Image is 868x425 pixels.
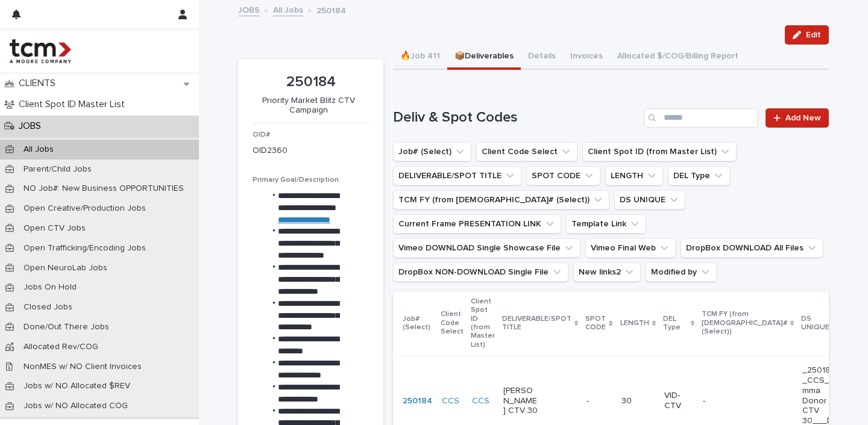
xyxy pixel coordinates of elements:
p: Priority Market Blitz CTV Campaign [253,96,364,116]
p: Open CTV Jobs [14,223,95,234]
button: Current Frame PRESENTATION LINK [393,214,561,234]
span: Edit [806,31,821,39]
p: - [587,394,591,406]
p: Client Code Select [441,308,464,338]
span: Add New [785,114,821,122]
span: Primary Goal/Description [253,176,339,184]
p: TCM FY (from [DEMOGRAPHIC_DATA]# (Select)) [702,308,787,338]
p: NonMES w/ NO Client Invoices [14,362,151,372]
button: 🔥Job 411 [393,45,447,70]
p: JOBS [14,120,51,132]
button: Vimeo Final Web [585,238,676,258]
button: Allocated $/COG/Billing Report [610,45,746,70]
button: DropBox DOWNLOAD All Files [681,238,823,258]
p: Open Creative/Production Jobs [14,203,156,214]
button: 📦Deliverables [447,45,521,70]
p: Client Spot ID (from Master List) [471,295,495,352]
button: Invoices [563,45,610,70]
button: DEL Type [668,166,730,185]
a: 250184 [403,396,432,406]
p: [PERSON_NAME] CTV 30 [503,386,539,416]
input: Search [644,108,758,128]
button: DS UNIQUE [614,190,685,209]
p: Allocated Rev/COG [14,342,108,352]
p: LENGTH [620,317,649,330]
button: DropBox NON-DOWNLOAD Single File [393,262,568,282]
a: All Jobs [273,2,303,16]
p: DELIVERABLE/SPOT TITLE [502,312,571,335]
p: Jobs w/ NO Allocated COG [14,401,137,411]
p: DEL Type [663,312,688,335]
p: - [703,396,738,406]
button: Job# (Select) [393,142,471,161]
p: Jobs w/ NO Allocated $REV [14,381,140,391]
button: Template Link [566,214,646,234]
button: Vimeo DOWNLOAD Single Showcase File [393,238,580,258]
p: 30 [621,396,655,406]
button: Client Code Select [476,142,577,161]
p: Closed Jobs [14,302,82,312]
p: Parent/Child Jobs [14,164,101,175]
button: SPOT CODE [526,166,600,185]
p: OID2360 [253,144,288,157]
button: TCM FY (from Job# (Select)) [393,190,609,209]
span: OID# [253,131,270,138]
p: 250184 [316,3,346,16]
h1: Deliv & Spot Codes [393,109,639,126]
p: Job# (Select) [403,312,433,335]
button: LENGTH [605,166,663,185]
button: DELIVERABLE/SPOT TITLE [393,166,521,185]
button: Details [521,45,563,70]
a: CCS [442,396,459,406]
p: VID-CTV [664,391,693,411]
a: CCS [472,396,489,406]
button: Client Spot ID (from Master List) [582,142,737,161]
p: Open Trafficking/Encoding Jobs [14,243,156,253]
p: 250184 [253,73,369,91]
p: Done/Out There Jobs [14,322,119,332]
p: CLIENTS [14,78,65,89]
a: JOBS [238,2,260,16]
p: Client Spot ID Master List [14,99,134,110]
p: NO Job#: New Business OPPORTUNITIES [14,184,193,194]
p: DS UNIQUE [801,312,832,335]
img: 4hMmSqQkux38exxPVZHQ [10,39,71,63]
button: Edit [785,25,829,45]
p: SPOT CODE [585,312,606,335]
p: Open NeuroLab Jobs [14,263,117,273]
button: Modified by [646,262,717,282]
p: Jobs On Hold [14,282,86,293]
a: Add New [766,108,829,128]
p: All Jobs [14,144,63,155]
button: New links2 [573,262,641,282]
